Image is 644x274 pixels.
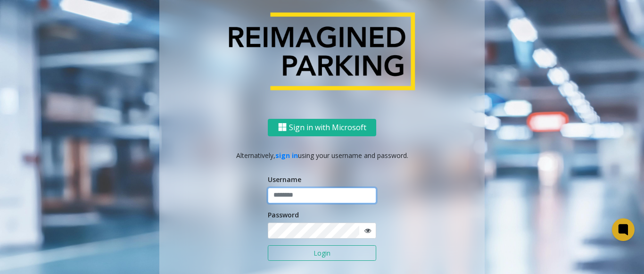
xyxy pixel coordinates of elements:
label: Password [268,209,299,219]
a: sign in [275,150,298,159]
label: Username [268,174,301,184]
button: Login [268,245,376,261]
p: Alternatively, using your username and password. [169,150,475,160]
button: Sign in with Microsoft [268,118,376,136]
